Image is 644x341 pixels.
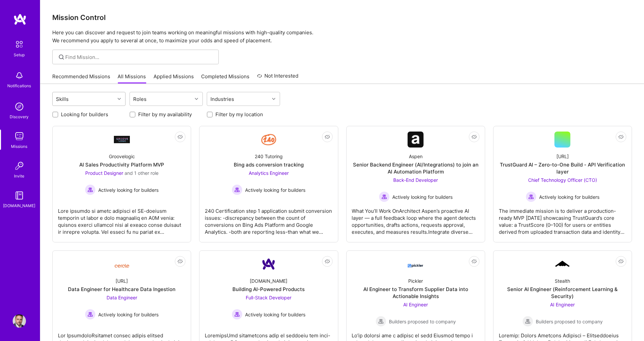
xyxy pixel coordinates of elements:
[550,302,575,307] span: AI Engineer
[98,186,159,193] span: Actively looking for builders
[232,309,242,320] img: Actively looking for builders
[554,260,570,268] img: Company Logo
[499,132,626,237] a: [URL]TrustGuard AI – Zero-to-One Build - API Verification layerChief Technology Officer (CTO) Act...
[272,97,275,101] i: icon Chevron
[526,191,536,202] img: Actively looking for builders
[13,130,26,143] img: teamwork
[376,316,386,327] img: Builders proposed to company
[408,132,424,148] img: Company Logo
[201,73,250,84] a: Completed Missions
[393,177,438,183] span: Back-End Developer
[13,189,26,202] img: guide book
[409,153,423,160] div: Aspen
[12,37,26,51] img: setup
[528,177,597,183] span: Chief Technology Officer (CTO)
[261,132,277,148] img: Company Logo
[403,302,428,307] span: AI Engineer
[98,311,159,318] span: Actively looking for builders
[352,161,480,175] div: Senior Backend Engineer (AI/Integrations) to join an AI Automation Platform
[132,94,149,104] div: Roles
[11,314,28,328] a: User Avatar
[61,111,108,118] label: Looking for builders
[246,295,291,300] span: Full-Stack Developer
[3,202,36,209] div: [DOMAIN_NAME]
[109,153,135,160] div: Groovelogic
[325,259,330,264] i: icon EyeClosed
[250,277,287,284] div: [DOMAIN_NAME]
[118,73,146,84] a: All Missions
[125,170,159,176] span: and 1 other role
[107,295,137,300] span: Data Engineer
[472,134,477,140] i: icon EyeClosed
[68,286,175,293] div: Data Engineer for Healthcare Data Ingestion
[522,316,533,327] img: Builders proposed to company
[85,184,96,195] img: Actively looking for builders
[205,202,332,235] div: 240 Certification step 1 application submit conversion issues: -discrepancy between the count of ...
[205,132,332,237] a: Company Logo240 TutoringBing ads conversion trackingAnalytics Engineer Actively looking for build...
[261,256,277,272] img: Company Logo
[85,170,123,176] span: Product Designer
[325,134,330,140] i: icon EyeClosed
[499,202,626,235] div: The immediate mission is to deliver a production-ready MVP [DATE] showcasing TrustGuard’s core va...
[257,72,299,84] a: Not Interested
[154,73,194,84] a: Applied Missions
[177,134,183,140] i: icon EyeClosed
[8,82,31,89] div: Notifications
[13,159,26,172] img: Invite
[389,318,456,325] span: Builders proposed to company
[10,113,29,120] div: Discovery
[138,111,192,118] label: Filter by my availability
[114,136,130,143] img: Company Logo
[255,153,283,160] div: 240 Tutoring
[379,191,390,202] img: Actively looking for builders
[13,100,26,113] img: discovery
[13,13,27,25] img: logo
[58,132,185,237] a: Company LogoGroovelogicAI Sales Productivity Platform MVPProduct Designer and 1 other roleActivel...
[539,193,599,200] span: Actively looking for builders
[245,186,305,193] span: Actively looking for builders
[85,309,96,320] img: Actively looking for builders
[52,73,110,84] a: Recommended Missions
[11,143,28,150] div: Missions
[234,161,304,168] div: Bing ads conversion tracking
[118,97,121,101] i: icon Chevron
[232,184,242,195] img: Actively looking for builders
[177,259,183,264] i: icon EyeClosed
[499,286,626,300] div: Senior AI Engineer (Reinforcement Learning & Security)
[79,161,164,168] div: AI Sales Productivity Platform MVP
[13,314,26,328] img: User Avatar
[58,202,185,235] div: Lore ipsumdo si ametc adipisci el SE-doeiusm temporin ut labor e dolo magnaaliq en A0M venia: qui...
[215,111,263,118] label: Filter by my location
[13,69,26,82] img: bell
[52,29,632,45] p: Here you can discover and request to join teams working on meaningful missions with high-quality ...
[555,277,570,284] div: Stealth
[52,13,632,22] h3: Mission Control
[618,134,624,140] i: icon EyeClosed
[245,311,305,318] span: Actively looking for builders
[14,51,25,58] div: Setup
[116,277,128,284] div: [URL]
[352,132,480,237] a: Company LogoAspenSenior Backend Engineer (AI/Integrations) to join an AI Automation PlatformBack-...
[195,97,198,101] i: icon Chevron
[618,259,624,264] i: icon EyeClosed
[114,259,130,270] img: Company Logo
[58,53,65,61] i: icon SearchGrey
[536,318,603,325] span: Builders proposed to company
[408,277,423,284] div: Pickler
[66,54,214,61] input: Find Mission...
[209,94,236,104] div: Industries
[232,286,305,293] div: Building AI-Powered Products
[352,286,480,300] div: AI Engineer to Transform Supplier Data into Actionable Insights
[556,153,569,160] div: [URL]
[392,193,453,200] span: Actively looking for builders
[499,161,626,175] div: TrustGuard AI – Zero-to-One Build - API Verification layer
[408,258,424,270] img: Company Logo
[472,259,477,264] i: icon EyeClosed
[352,202,480,235] div: What You’ll Work OnArchitect Aspen’s proactive AI layer — a full feedback loop where the agent de...
[249,170,289,176] span: Analytics Engineer
[55,94,71,104] div: Skills
[14,172,25,179] div: Invite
